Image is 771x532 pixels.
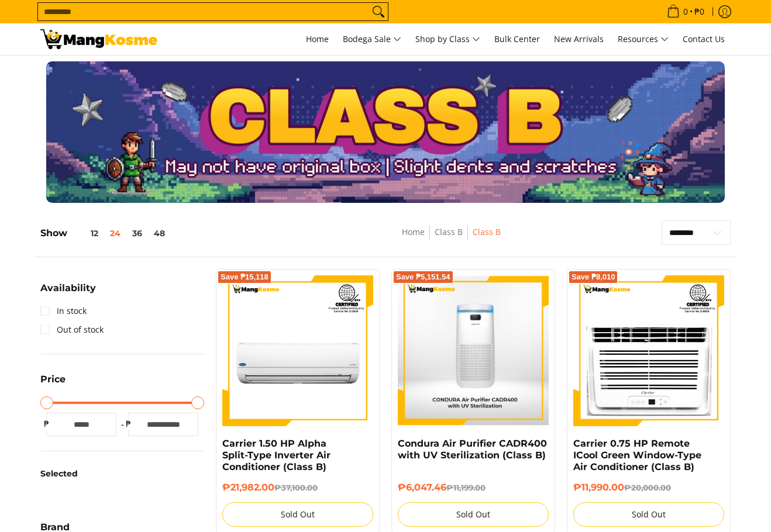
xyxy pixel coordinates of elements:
[40,418,52,430] span: ₱
[222,275,373,426] img: Carrier 1.50 HP Alpha Split-Type Inverter Air Conditioner (Class B)
[398,482,549,493] h6: ₱6,047.46
[415,32,480,47] span: Shop by Class
[554,33,604,44] span: New Arrivals
[573,275,724,426] img: Carrier 0.75 HP Remote ICool Green Window-Type Air Conditioner (Class B)
[222,502,373,527] button: Sold Out
[612,23,674,55] a: Resources
[573,438,701,472] a: Carrier 0.75 HP Remote ICool Green Window-Type Air Conditioner (Class B)
[677,23,731,55] a: Contact Us
[148,229,171,238] button: 48
[409,23,486,55] a: Shop by Class
[573,482,724,493] h6: ₱11,990.00
[40,469,204,479] h6: Selected
[40,29,157,49] img: Class B Class B | Page 3 | Mang Kosme
[624,483,671,492] del: ₱20,000.00
[306,33,329,44] span: Home
[618,32,669,47] span: Resources
[67,229,104,238] button: 12
[40,523,70,532] span: Brand
[104,229,126,238] button: 24
[494,33,540,44] span: Bulk Center
[122,418,134,430] span: ₱
[40,302,87,320] a: In stock
[398,438,547,461] a: Condura Air Purifier CADR400 with UV Sterilization (Class B)
[488,23,546,55] a: Bulk Center
[169,23,731,55] nav: Main Menu
[222,438,331,472] a: Carrier 1.50 HP Alpha Split-Type Inverter Air Conditioner (Class B)
[320,225,582,251] nav: Breadcrumbs
[40,227,171,239] h5: Show
[573,502,724,527] button: Sold Out
[126,229,148,238] button: 36
[40,284,96,302] summary: Open
[663,5,708,18] span: •
[221,274,269,281] span: Save ₱15,118
[402,226,425,237] a: Home
[274,483,318,492] del: ₱37,100.00
[300,23,335,55] a: Home
[473,225,501,240] span: Class B
[572,274,615,281] span: Save ₱8,010
[446,483,486,492] del: ₱11,199.00
[222,482,373,493] h6: ₱21,982.00
[398,502,549,527] button: Sold Out
[548,23,610,55] a: New Arrivals
[337,23,407,55] a: Bodega Sale
[40,320,104,339] a: Out of stock
[683,33,725,44] span: Contact Us
[693,8,706,16] span: ₱0
[435,226,463,237] a: Class B
[681,8,690,16] span: 0
[398,276,549,426] img: Condura Air Purifier CADR400 with UV Sterilization (Class B)
[396,274,450,281] span: Save ₱5,151.54
[40,284,96,293] span: Availability
[369,3,388,20] button: Search
[40,375,66,393] summary: Open
[343,32,401,47] span: Bodega Sale
[40,375,66,384] span: Price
